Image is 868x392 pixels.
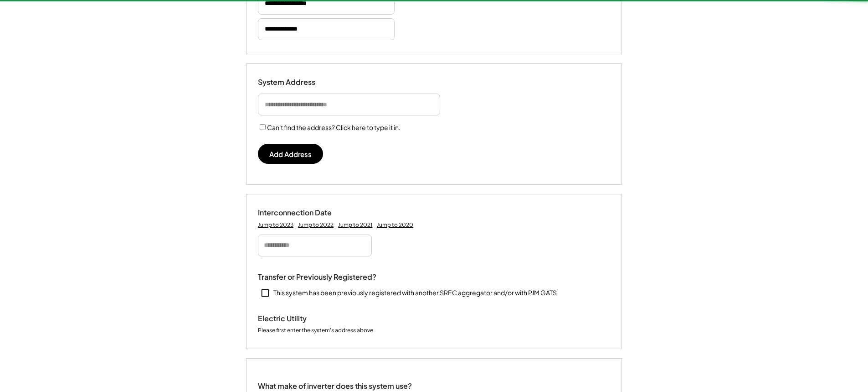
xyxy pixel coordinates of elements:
label: Can't find the address? Click here to type it in. [267,123,401,131]
div: This system has been previously registered with another SREC aggregator and/or with PJM GATS [273,288,557,298]
div: Jump to 2021 [338,221,372,229]
div: Please first enter the system's address above. [258,327,375,335]
div: Transfer or Previously Registered? [258,272,376,282]
div: Jump to 2020 [377,221,413,229]
div: Jump to 2022 [298,221,334,229]
div: System Address [258,78,349,87]
div: Interconnection Date [258,208,349,218]
button: Add Address [258,144,323,164]
div: Jump to 2023 [258,221,293,229]
div: Electric Utility [258,314,349,324]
